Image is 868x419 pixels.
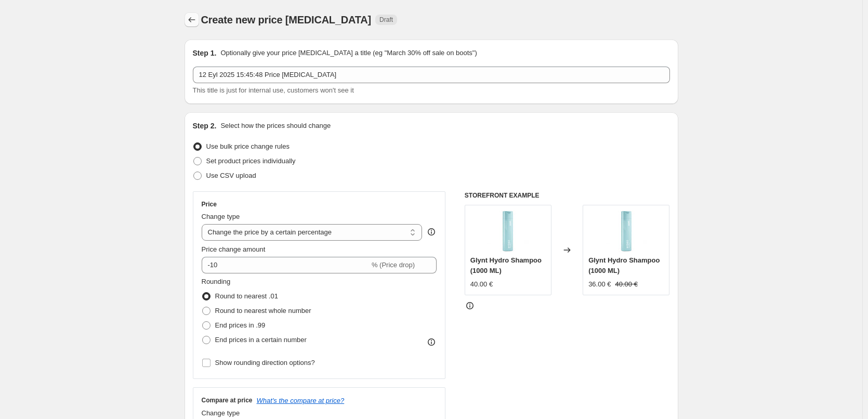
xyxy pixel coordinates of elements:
[193,48,217,58] h2: Step 1.
[215,359,315,366] span: Show rounding direction options?
[215,307,311,315] span: Round to nearest whole number
[588,256,660,274] span: Glynt Hydro Shampoo (1000 ML)
[257,397,345,404] button: What's the compare at price?
[487,211,529,252] img: GlyntHydroShampoo250ml_80x.jpg
[615,280,638,288] span: 40.00 €
[202,257,370,273] input: -15
[202,200,217,208] h3: Price
[465,191,670,200] h6: STOREFRONT EXAMPLE
[202,245,266,253] span: Price change amount
[220,121,331,131] p: Select how the prices should change
[426,227,437,237] div: help
[215,292,278,300] span: Round to nearest .01
[220,48,477,58] p: Optionally give your price [MEDICAL_DATA] a title (eg "March 30% off sale on boots")
[202,278,231,285] span: Rounding
[193,86,354,94] span: This title is just for internal use, customers won't see it
[470,280,493,288] span: 40.00 €
[588,280,611,288] span: 36.00 €
[470,256,542,274] span: Glynt Hydro Shampoo (1000 ML)
[185,12,199,27] button: Price change jobs
[193,121,217,131] h2: Step 2.
[372,261,415,269] span: % (Price drop)
[206,142,290,150] span: Use bulk price change rules
[215,336,307,344] span: End prices in a certain number
[202,396,253,404] h3: Compare at price
[202,409,240,417] span: Change type
[206,172,256,179] span: Use CSV upload
[193,67,670,83] input: 30% off holiday sale
[201,14,372,25] span: Create new price [MEDICAL_DATA]
[202,213,240,220] span: Change type
[379,16,393,24] span: Draft
[215,321,266,329] span: End prices in .99
[206,157,296,165] span: Set product prices individually
[606,211,647,252] img: GlyntHydroShampoo250ml_80x.jpg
